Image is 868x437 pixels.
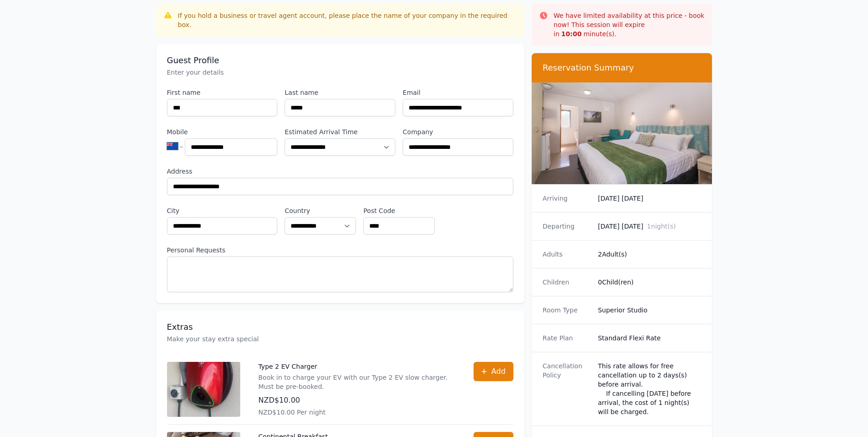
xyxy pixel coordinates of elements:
[598,194,701,203] dd: [DATE] [DATE]
[363,206,435,215] label: Post Code
[167,127,278,137] label: Mobile
[285,206,356,215] label: Country
[259,408,455,417] p: NZD$10.00 Per night
[543,250,591,259] dt: Adults
[543,194,591,203] dt: Arriving
[167,206,278,215] label: City
[285,88,395,97] label: Last name
[598,278,701,287] dd: 0 Child(ren)
[167,167,513,176] label: Address
[167,88,278,97] label: First name
[167,55,513,66] h3: Guest Profile
[167,246,513,255] label: Personal Requests
[491,366,506,377] span: Add
[259,373,455,391] p: Book in to charge your EV with our Type 2 EV slow charger. Must be pre-booked.
[543,62,701,73] h3: Reservation Summary
[167,68,513,77] p: Enter your details
[178,11,517,29] div: If you hold a business or travel agent account, please place the name of your company in the requ...
[403,127,513,137] label: Company
[543,222,591,231] dt: Departing
[167,362,240,417] img: Type 2 EV Charger
[543,306,591,315] dt: Room Type
[285,127,395,137] label: Estimated Arrival Time
[403,88,513,97] label: Email
[474,362,513,381] button: Add
[647,223,676,230] span: 1 night(s)
[167,334,513,344] p: Make your stay extra special
[543,361,591,416] dt: Cancellation Policy
[554,11,705,38] p: We have limited availability at this price - book now! This session will expire in minute(s).
[543,278,591,287] dt: Children
[561,30,582,38] strong: 10 : 00
[598,222,701,231] dd: [DATE] [DATE]
[598,250,701,259] dd: 2 Adult(s)
[259,395,455,406] p: NZD$10.00
[598,333,701,343] dd: Standard Flexi Rate
[259,362,455,371] p: Type 2 EV Charger
[543,333,591,343] dt: Rate Plan
[598,306,701,315] dd: Superior Studio
[532,82,712,184] img: Superior Studio
[167,322,513,333] h3: Extras
[598,361,701,416] div: This rate allows for free cancellation up to 2 days(s) before arrival. If cancelling [DATE] befor...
